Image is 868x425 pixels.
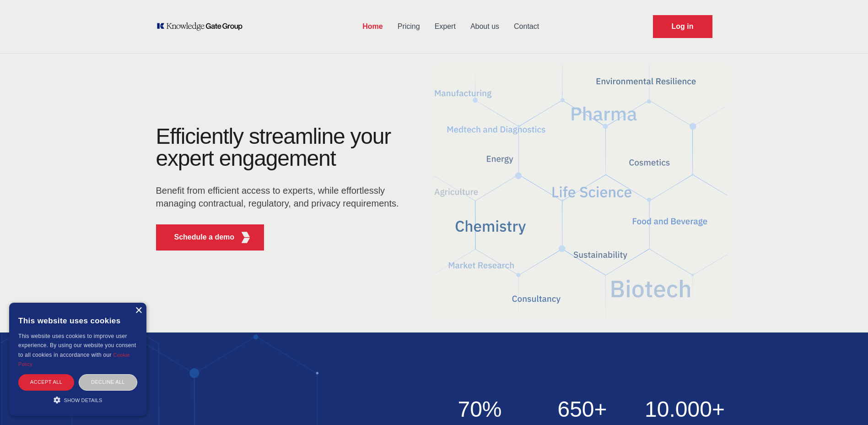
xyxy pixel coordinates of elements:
[434,60,727,323] img: KGG Fifth Element RED
[174,232,235,243] p: Schedule a demo
[434,398,526,420] h2: 70%
[18,395,137,404] div: Show details
[427,15,463,38] a: Expert
[507,15,546,38] a: Contact
[390,15,427,38] a: Pricing
[240,232,251,243] img: KGG Fifth Element RED
[653,15,712,38] a: Request Demo
[135,307,142,314] div: Close
[537,398,628,420] h2: 650+
[156,124,391,170] h1: Efficiently streamline your expert engagement
[156,224,264,251] button: Schedule a demoKGG Fifth Element RED
[79,374,137,390] div: Decline all
[64,398,102,403] span: Show details
[18,352,130,367] a: Cookie Policy
[639,398,731,420] h2: 10.000+
[463,15,507,38] a: About us
[18,333,136,358] span: This website uses cookies to improve user experience. By using our website you consent to all coo...
[156,22,249,31] a: KOL Knowledge Platform: Talk to Key External Experts (KEE)
[18,374,74,390] div: Accept all
[18,310,137,332] div: This website uses cookies
[156,184,405,210] p: Benefit from efficient access to experts, while effortlessly managing contractual, regulatory, an...
[355,15,390,38] a: Home
[822,381,868,425] iframe: Chat Widget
